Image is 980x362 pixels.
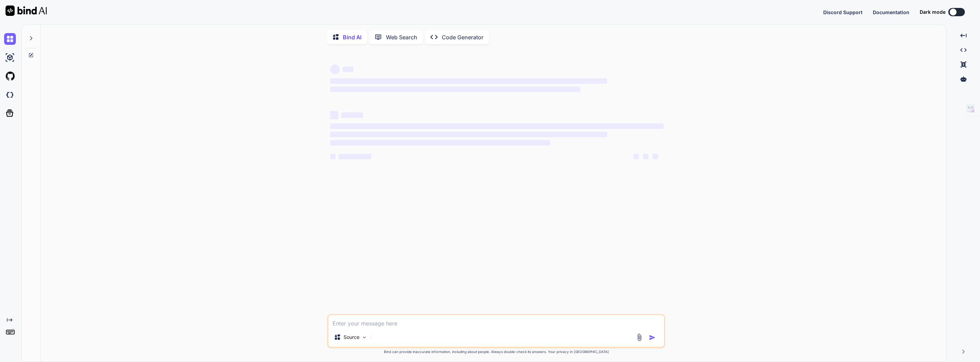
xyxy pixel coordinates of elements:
[343,33,361,41] p: Bind AI
[442,33,483,41] p: Code Generator
[330,132,607,137] span: ‌
[344,334,359,341] p: Source
[823,9,862,15] span: Discord Support
[635,333,643,341] img: attachment
[341,112,363,118] span: ‌
[330,111,338,119] span: ‌
[649,334,656,341] img: icon
[6,6,47,16] img: Bind AI
[343,67,354,72] span: ‌
[386,33,417,41] p: Web Search
[330,140,550,145] span: ‌
[361,334,367,340] img: Pick Models
[330,123,664,129] span: ‌
[4,89,16,101] img: darkCloudIdeIcon
[4,33,16,45] img: chat
[873,9,909,15] span: Documentation
[338,154,371,159] span: ‌
[330,64,340,74] span: ‌
[4,52,16,63] img: ai-studio
[327,349,665,354] p: Bind can provide inaccurate information, including about people. Always double-check its answers....
[823,9,862,16] button: Discord Support
[330,87,580,92] span: ‌
[330,154,336,159] span: ‌
[633,154,639,159] span: ‌
[920,9,946,16] span: Dark mode
[330,78,607,84] span: ‌
[873,9,909,16] button: Documentation
[653,154,658,159] span: ‌
[4,70,16,82] img: githubLight
[643,154,649,159] span: ‌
